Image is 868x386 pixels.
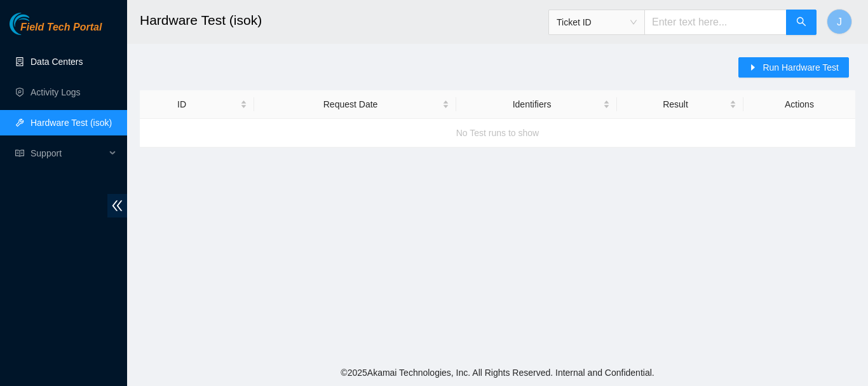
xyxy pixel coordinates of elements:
[796,17,806,29] span: search
[31,118,112,128] a: Hardware Test (isok)
[763,60,839,74] span: Run Hardware Test
[140,116,855,150] div: No Test runs to show
[644,10,787,35] input: Enter text here...
[10,23,102,39] a: Akamai TechnologiesField Tech Portal
[31,57,83,67] a: Data Centers
[20,22,102,34] span: Field Tech Portal
[837,14,842,30] span: J
[786,10,817,35] button: search
[10,13,64,35] img: Akamai Technologies
[31,141,105,166] span: Support
[557,13,637,32] span: Ticket ID
[127,359,868,386] footer: © 2025 Akamai Technologies, Inc. All Rights Reserved. Internal and Confidential.
[749,63,757,73] span: caret-right
[743,90,855,119] th: Actions
[31,87,81,97] a: Activity Logs
[107,194,127,217] span: double-left
[15,149,24,158] span: read
[827,9,852,34] button: J
[738,57,849,78] button: caret-rightRun Hardware Test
